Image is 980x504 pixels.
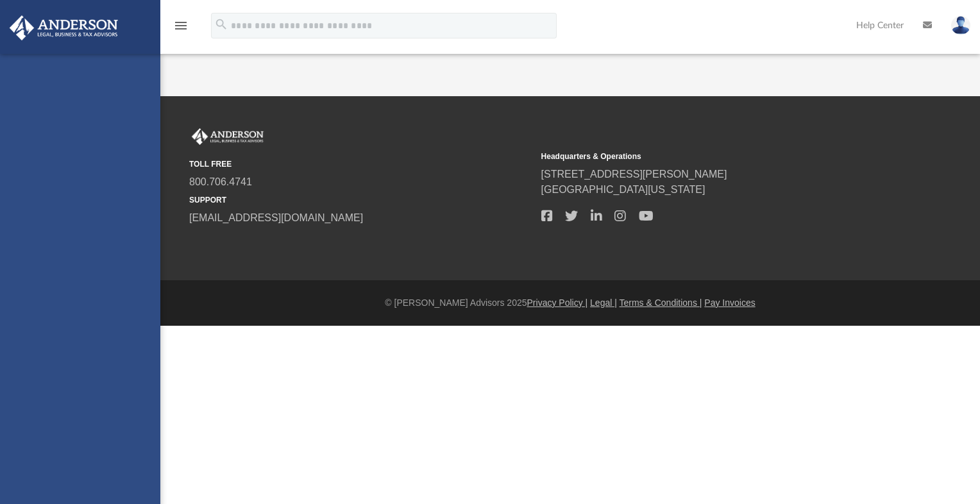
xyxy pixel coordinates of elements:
a: Terms & Conditions | [620,298,702,308]
small: TOLL FREE [189,158,532,170]
small: Headquarters & Operations [541,151,884,162]
a: [GEOGRAPHIC_DATA][US_STATE] [541,184,705,195]
img: Anderson Advisors Platinum Portal [6,15,122,40]
a: menu [173,24,189,33]
a: Pay Invoices [704,298,755,308]
small: SUPPORT [189,194,532,206]
a: 800.706.4741 [189,176,252,187]
a: Privacy Policy | [527,298,588,308]
a: [EMAIL_ADDRESS][DOMAIN_NAME] [189,212,363,223]
a: Legal | [590,298,617,308]
img: User Pic [951,16,970,35]
img: Anderson Advisors Platinum Portal [189,128,266,145]
div: © [PERSON_NAME] Advisors 2025 [160,296,980,310]
a: [STREET_ADDRESS][PERSON_NAME] [541,169,727,180]
i: search [214,17,228,31]
i: menu [173,18,189,33]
